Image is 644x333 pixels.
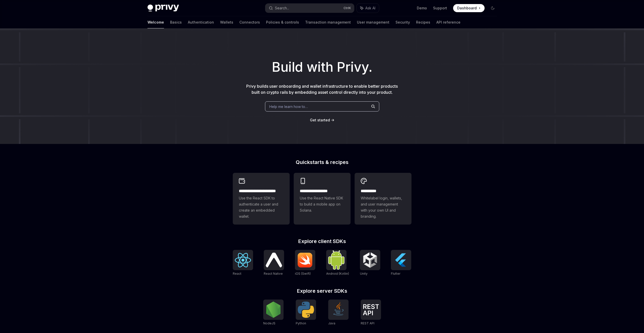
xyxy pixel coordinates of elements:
[433,6,447,11] a: Support
[264,250,284,276] a: React NativeReact Native
[326,272,349,275] span: Android (Kotlin)
[239,16,260,28] a: Connectors
[275,5,289,11] div: Search...
[330,302,346,318] img: Java
[362,252,378,268] img: Unity
[263,321,275,325] span: NodeJS
[220,16,233,28] a: Wallets
[265,302,282,318] img: NodeJS
[300,195,344,213] span: Use the React Native SDK to build a mobile app on Solana.
[188,16,214,28] a: Authentication
[453,4,485,12] a: Dashboard
[265,4,354,13] button: Search...CtrlK
[310,118,330,122] span: Get started
[328,321,335,325] span: Java
[357,4,379,13] button: Ask AI
[233,288,411,293] h2: Explore server SDKs
[416,16,430,28] a: Recipes
[239,195,284,219] span: Use the React SDK to authenticate a user and create an embedded wallet.
[233,272,241,275] span: React
[417,6,427,11] a: Demo
[269,104,308,109] span: Help me learn how to…
[8,57,636,77] h1: Build with Privy.
[363,304,379,315] img: REST API
[305,16,351,28] a: Transaction management
[235,253,251,267] img: React
[457,6,477,11] span: Dashboard
[246,84,398,95] span: Privy builds user onboarding and wallet infrastructure to enable better products built on crypto ...
[328,300,349,326] a: JavaJava
[295,272,311,275] span: iOS (Swift)
[233,160,411,165] h2: Quickstarts & recipes
[147,16,164,28] a: Welcome
[296,300,316,326] a: PythonPython
[489,4,497,12] button: Toggle dark mode
[360,272,368,275] span: Unity
[297,252,313,268] img: iOS (Swift)
[233,239,411,244] h2: Explore client SDKs
[147,5,179,12] img: dark logo
[436,16,460,28] a: API reference
[294,173,351,225] a: **** **** **** ***Use the React Native SDK to build a mobile app on Solana.
[361,195,405,219] span: Whitelabel login, wallets, and user management with your own UI and branding.
[365,6,375,11] span: Ask AI
[395,16,410,28] a: Security
[298,302,314,318] img: Python
[263,300,284,326] a: NodeJSNodeJS
[360,250,380,276] a: UnityUnity
[264,272,283,275] span: React Native
[328,250,344,269] img: Android (Kotlin)
[361,321,374,325] span: REST API
[391,272,400,275] span: Flutter
[233,250,253,276] a: ReactReact
[296,321,306,325] span: Python
[266,16,299,28] a: Policies & controls
[326,250,349,276] a: Android (Kotlin)Android (Kotlin)
[295,250,315,276] a: iOS (Swift)iOS (Swift)
[391,250,411,276] a: FlutterFlutter
[343,6,351,10] span: Ctrl K
[393,252,409,268] img: Flutter
[361,300,381,326] a: REST APIREST API
[355,173,411,225] a: **** *****Whitelabel login, wallets, and user management with your own UI and branding.
[170,16,182,28] a: Basics
[357,16,389,28] a: User management
[266,253,282,267] img: React Native
[310,118,330,123] a: Get started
